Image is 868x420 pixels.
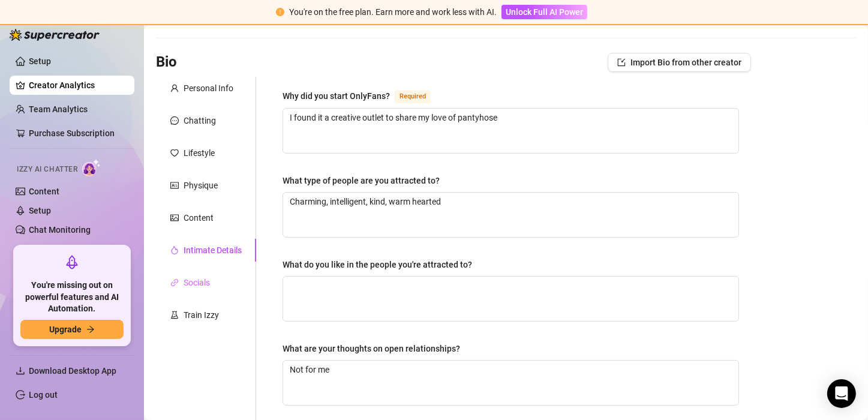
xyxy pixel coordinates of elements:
div: Why did you start OnlyFans? [283,89,390,103]
span: picture [170,214,179,222]
span: link [170,278,179,287]
span: rocket [65,255,79,269]
span: heart [170,149,179,157]
span: Upgrade [49,325,82,334]
span: Import Bio from other creator [630,58,741,67]
button: Unlock Full AI Power [501,5,587,19]
a: Content [29,187,59,196]
a: Team Analytics [29,104,88,114]
label: What are your thoughts on open relationships? [283,342,468,355]
div: What type of people are you attracted to? [283,174,440,187]
span: Unlock Full AI Power [506,7,583,17]
div: Socials [184,276,210,289]
label: What type of people are you attracted to? [283,174,448,187]
div: Physique [184,179,218,192]
textarea: What do you like in the people you're attracted to? [283,277,738,321]
div: Open Intercom Messenger [827,379,856,408]
h3: Bio [156,53,177,72]
img: logo-BBDzfeDw.svg [10,29,100,41]
span: Download Desktop App [29,366,116,376]
a: Setup [29,206,51,215]
span: arrow-right [86,325,95,334]
span: experiment [170,311,179,319]
div: What do you like in the people you're attracted to? [283,258,472,271]
a: Log out [29,390,58,400]
textarea: What are your thoughts on open relationships? [283,361,738,405]
span: You're missing out on powerful features and AI Automation. [20,280,124,315]
div: Intimate Details [184,244,242,257]
div: Content [184,211,214,224]
div: Train Izzy [184,308,219,322]
span: You're on the free plan. Earn more and work less with AI. [289,7,497,17]
a: Unlock Full AI Power [501,7,587,17]
a: Purchase Subscription [29,124,125,143]
span: fire [170,246,179,254]
div: Lifestyle [184,146,215,160]
textarea: What type of people are you attracted to? [283,193,738,237]
button: Upgradearrow-right [20,320,124,339]
a: Creator Analytics [29,76,125,95]
span: Izzy AI Chatter [17,164,77,175]
a: Setup [29,56,51,66]
a: Chat Monitoring [29,225,91,235]
span: Required [395,90,431,103]
div: Personal Info [184,82,233,95]
div: What are your thoughts on open relationships? [283,342,460,355]
label: What do you like in the people you're attracted to? [283,258,480,271]
img: AI Chatter [82,159,101,176]
span: exclamation-circle [276,8,284,16]
label: Why did you start OnlyFans? [283,89,444,103]
div: Chatting [184,114,216,127]
span: message [170,116,179,125]
span: user [170,84,179,92]
span: idcard [170,181,179,190]
textarea: Why did you start OnlyFans? [283,109,738,153]
span: download [16,366,25,376]
button: Import Bio from other creator [608,53,751,72]
span: import [617,58,626,67]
